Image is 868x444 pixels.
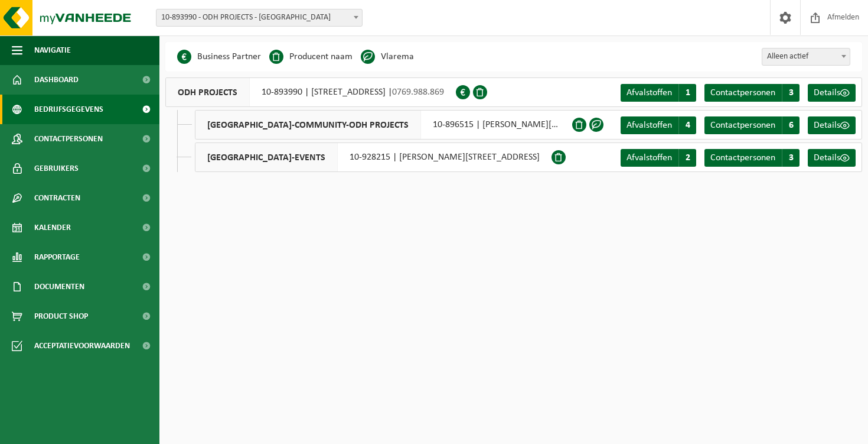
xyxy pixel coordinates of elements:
[626,121,672,130] span: Afvalstoffen
[34,302,88,331] span: Product Shop
[195,143,338,171] span: [GEOGRAPHIC_DATA]-EVENTS
[704,84,800,102] a: Contactpersonen 3
[678,84,696,102] span: 1
[808,84,856,102] a: Details
[34,272,84,302] span: Documenten
[34,65,79,95] span: Dashboard
[34,154,79,183] span: Gebruikers
[704,116,800,134] a: Contactpersonen 6
[762,48,850,66] span: Alleen actief
[808,116,856,134] a: Details
[361,48,414,66] li: Vlarema
[177,48,261,66] li: Business Partner
[621,116,696,134] a: Afvalstoffen 4
[34,124,103,154] span: Contactpersonen
[621,149,696,167] a: Afvalstoffen 2
[782,84,800,102] span: 3
[808,149,856,167] a: Details
[34,213,71,242] span: Kalender
[814,88,840,98] span: Details
[814,153,840,163] span: Details
[626,153,672,163] span: Afvalstoffen
[195,111,421,139] span: [GEOGRAPHIC_DATA]-COMMUNITY-ODH PROJECTS
[710,153,775,163] span: Contactpersonen
[710,88,775,98] span: Contactpersonen
[392,87,444,97] span: 0769.988.869
[782,149,800,167] span: 3
[710,121,775,130] span: Contactpersonen
[34,183,80,213] span: Contracten
[34,331,130,361] span: Acceptatievoorwaarden
[678,149,696,167] span: 2
[704,149,800,167] a: Contactpersonen 3
[269,48,353,66] li: Producent naam
[34,35,71,65] span: Navigatie
[166,78,250,106] span: ODH PROJECTS
[156,9,362,26] span: 10-893990 - ODH PROJECTS - VILVOORDE
[156,9,363,27] span: 10-893990 - ODH PROJECTS - VILVOORDE
[34,242,80,272] span: Rapportage
[762,48,850,65] span: Alleen actief
[195,110,572,140] div: 10-896515 | [PERSON_NAME][STREET_ADDRESS]
[195,142,552,172] div: 10-928215 | [PERSON_NAME][STREET_ADDRESS]
[621,84,696,102] a: Afvalstoffen 1
[814,121,840,130] span: Details
[34,95,103,124] span: Bedrijfsgegevens
[678,116,696,134] span: 4
[782,116,800,134] span: 6
[626,88,672,98] span: Afvalstoffen
[165,77,456,107] div: 10-893990 | [STREET_ADDRESS] |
